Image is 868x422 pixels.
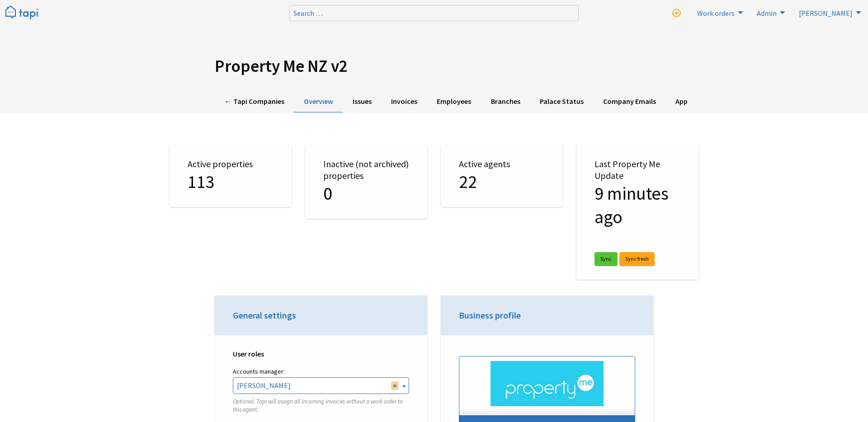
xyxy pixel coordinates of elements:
div: Last Property Me Update [576,145,698,280]
span: Remove all items [391,381,398,389]
i: New work order [672,9,681,18]
label: Accounts manager: [233,366,409,377]
span: Search … [293,9,323,18]
span: 113 [188,170,215,193]
h3: Business profile [459,309,635,322]
span: [PERSON_NAME] [799,9,853,18]
div: Active properties [170,145,292,207]
span: Josh Sali [233,377,409,394]
span: 22 [459,170,477,193]
a: Admin [751,5,788,20]
a: Sync [594,252,618,266]
a: Employees [427,91,481,113]
a: Work orders [692,5,745,20]
a: [PERSON_NAME] [793,5,863,20]
div: Inactive (not archived) properties [305,145,427,219]
a: Issues [343,91,381,113]
h3: General settings [233,309,409,322]
a: Branches [481,91,530,113]
img: .jpg [491,361,604,406]
li: Rebekah [793,5,863,20]
span: Josh Sali [233,378,409,393]
span: 13/10/2025 at 1:05pm [594,182,669,228]
a: Palace Status [530,91,593,113]
a: Overview [294,91,343,113]
a: Invoices [382,91,427,113]
strong: User roles [233,349,264,358]
div: Active agents [441,145,563,207]
h1: Property Me NZ v2 [215,56,653,76]
img: Tapi logo [5,5,38,20]
a: ← Tapi Companies [215,91,294,113]
span: 0 [323,182,332,205]
p: Optional. Tapi will assign all incoming invoices without a work order to this agent. [233,398,409,414]
span: Work orders [697,9,735,18]
a: Company Emails [593,91,665,113]
a: Sync fresh [619,252,655,266]
a: App [666,91,698,113]
span: Admin [757,9,777,18]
